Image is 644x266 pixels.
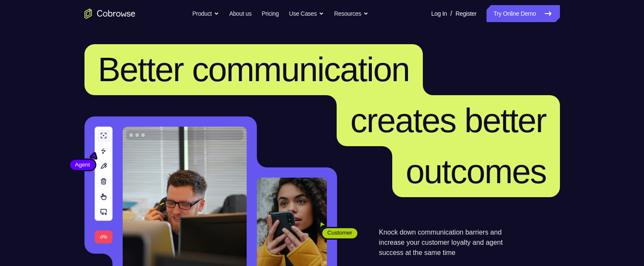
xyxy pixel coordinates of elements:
p: Knock down communication barriers and increase your customer loyalty and agent success at the sam... [379,227,518,258]
span: creates better [350,102,546,139]
button: Product [192,5,219,22]
a: Try Online Demo [487,5,560,22]
span: / [450,8,452,19]
a: Go to the home page [84,8,135,19]
button: Use Cases [289,5,324,22]
button: Resources [334,5,368,22]
a: Register [456,5,476,22]
span: Better communication [98,51,410,88]
span: outcomes [406,153,546,190]
a: Pricing [262,5,278,22]
a: About us [229,5,251,22]
a: Log In [431,5,447,22]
